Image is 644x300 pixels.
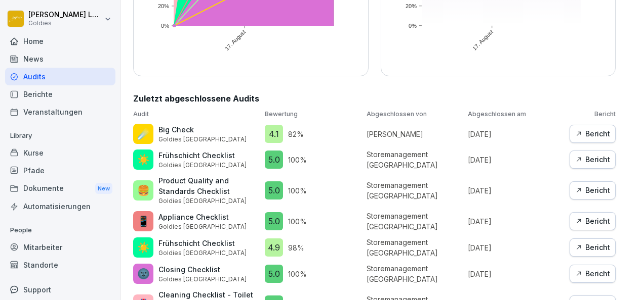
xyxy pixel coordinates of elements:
[367,211,463,232] p: Storemanagement [GEOGRAPHIC_DATA]
[468,129,565,139] p: [DATE]
[570,238,616,257] button: Bericht
[288,269,307,279] p: 100 %
[5,238,115,256] a: Mitarbeiter
[265,212,283,230] div: 5.0
[570,212,616,230] button: Bericht
[158,135,247,144] p: Goldies [GEOGRAPHIC_DATA]
[367,180,463,201] p: Storemanagement [GEOGRAPHIC_DATA]
[288,129,304,139] p: 82 %
[405,3,416,9] text: 20%
[471,28,494,51] text: 17. August
[265,110,361,119] p: Bewertung
[158,161,247,170] p: Goldies [GEOGRAPHIC_DATA]
[5,179,115,198] a: DokumenteNew
[158,275,247,284] p: Goldies [GEOGRAPHIC_DATA]
[158,175,260,196] p: Product Quality and Standards Checklist
[158,248,247,258] p: Goldies [GEOGRAPHIC_DATA]
[158,150,247,161] p: Frühschicht Checklist
[5,179,115,198] div: Dokumente
[468,216,565,227] p: [DATE]
[137,152,150,167] p: ☀️
[468,110,565,119] p: Abgeschlossen am
[137,126,150,141] p: ☄️
[288,185,307,196] p: 100 %
[5,103,115,121] a: Veranstaltungen
[5,144,115,162] a: Kurse
[265,151,283,169] div: 5.0
[5,68,115,85] a: Audits
[570,181,616,199] button: Bericht
[288,155,307,165] p: 100 %
[5,281,115,298] div: Support
[265,265,283,283] div: 5.0
[158,3,169,9] text: 20%
[367,129,463,139] p: [PERSON_NAME]
[367,149,463,170] p: Storemanagement [GEOGRAPHIC_DATA]
[95,183,112,194] div: New
[575,268,610,279] div: Bericht
[367,110,463,119] p: Abgeschlossen von
[161,23,169,29] text: 0%
[28,20,102,27] p: Goldies
[570,151,616,169] button: Bericht
[570,110,616,119] p: Bericht
[288,242,304,253] p: 98 %
[575,154,610,165] div: Bericht
[158,196,260,206] p: Goldies [GEOGRAPHIC_DATA]
[158,212,247,222] p: Appliance Checklist
[367,263,463,284] p: Storemanagement [GEOGRAPHIC_DATA]
[158,222,247,231] p: Goldies [GEOGRAPHIC_DATA]
[5,222,115,238] p: People
[575,128,610,139] div: Bericht
[288,216,307,227] p: 100 %
[137,240,150,255] p: ☀️
[5,197,115,215] a: Automatisierungen
[5,162,115,179] a: Pfade
[468,155,565,165] p: [DATE]
[158,264,247,275] p: Closing Checklist
[28,11,102,19] p: [PERSON_NAME] Loska
[265,238,283,257] div: 4.9
[5,85,115,103] a: Berichte
[5,256,115,274] a: Standorte
[570,265,616,283] button: Bericht
[468,242,565,253] p: [DATE]
[137,266,150,281] p: 🌚
[575,242,610,253] div: Bericht
[137,214,150,229] p: 📱
[575,216,610,227] div: Bericht
[5,50,115,68] a: News
[5,128,115,144] p: Library
[409,23,417,29] text: 0%
[367,237,463,258] p: Storemanagement [GEOGRAPHIC_DATA]
[265,125,283,143] div: 4.1
[468,269,565,279] p: [DATE]
[5,32,115,50] a: Home
[224,28,247,51] text: 17. August
[468,185,565,196] p: [DATE]
[133,110,260,119] p: Audit
[575,185,610,196] div: Bericht
[158,124,247,135] p: Big Check
[265,181,283,199] div: 5.0
[133,92,616,105] h2: Zuletzt abgeschlossene Audits
[137,183,150,198] p: 🍔
[570,125,616,143] button: Bericht
[158,238,247,248] p: Frühschicht Checklist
